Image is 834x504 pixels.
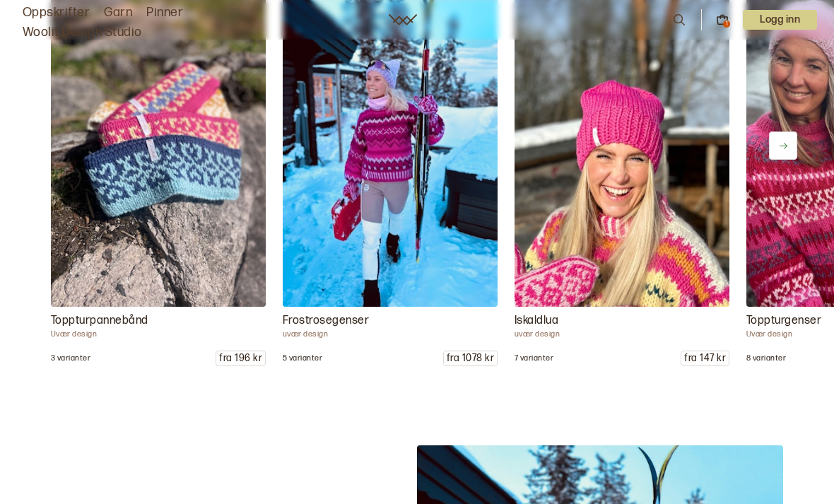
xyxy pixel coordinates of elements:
[389,14,417,25] a: Woolit
[51,312,266,329] p: Toppturpannebånd
[283,329,498,339] p: uvær design
[283,312,498,329] p: Frostrosegenser
[51,353,90,363] p: 3 varianter
[515,329,729,339] p: uvær design
[23,23,142,42] a: Woolit Design Studio
[216,351,265,365] p: fra 196 kr
[716,13,729,26] button: 1
[515,312,729,329] p: Iskaldlua
[515,353,553,363] p: 7 varianter
[681,351,729,365] p: fra 147 kr
[146,3,183,23] a: Pinner
[283,353,322,363] p: 5 varianter
[23,3,90,23] a: Oppskrifter
[104,3,132,23] a: Garn
[51,329,266,339] p: Uvær design
[743,10,817,30] p: Logg inn
[444,351,497,365] p: fra 1078 kr
[746,353,786,363] p: 8 varianter
[743,10,817,30] button: User dropdown
[723,20,730,28] div: 1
